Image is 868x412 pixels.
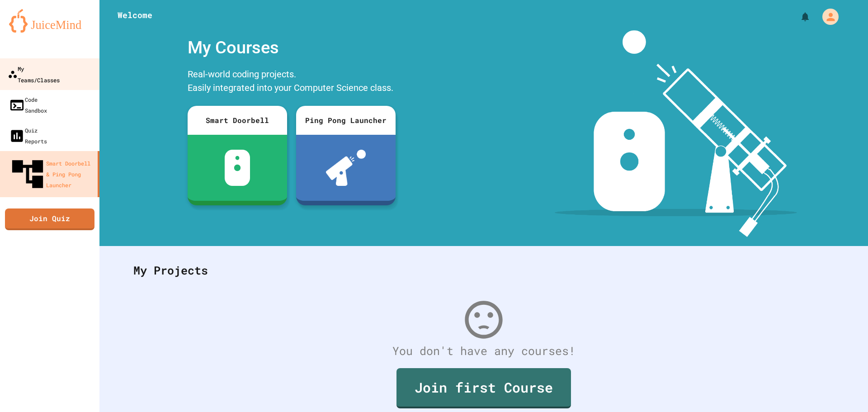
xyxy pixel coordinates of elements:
div: Real-world coding projects. Easily integrated into your Computer Science class. [183,65,400,99]
img: banner-image-my-projects.png [555,30,797,237]
div: Quiz Reports [9,125,47,147]
div: My Account [813,6,841,27]
div: Smart Doorbell & Ping Pong Launcher [9,156,94,193]
a: Join first Course [396,368,571,408]
div: My Notifications [783,9,813,24]
div: Smart Doorbell [188,106,287,135]
div: Code Sandbox [9,94,47,116]
div: My Projects [124,253,843,288]
a: Join Quiz [5,208,94,230]
img: sdb-white.svg [225,150,250,186]
div: My Teams/Classes [8,63,60,85]
div: My Courses [183,30,400,65]
div: You don't have any courses! [124,342,843,360]
div: Ping Pong Launcher [296,106,396,135]
img: logo-orange.svg [9,9,90,33]
img: ppl-with-ball.png [326,150,366,186]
